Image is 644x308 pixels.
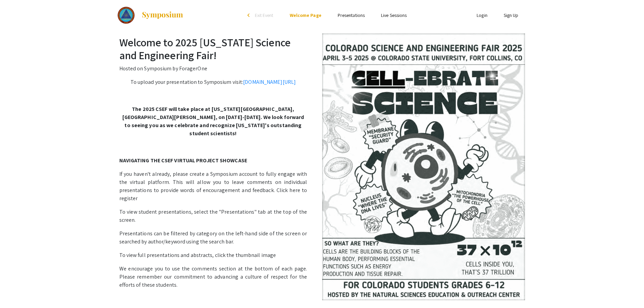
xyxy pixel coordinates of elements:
a: Presentations [338,12,365,18]
a: 2025 Colorado Science and Engineering Fair [118,7,184,24]
h2: Welcome to 2025 [US_STATE] Science and Engineering Fair! [119,36,525,62]
span: Exit Event [255,12,273,18]
strong: NAVIGATING THE CSEF VIRTUAL PROJECT SHOWCASE [119,157,247,164]
p: Presentations can be filtered by category on the left-hand side of the screen or searched by auth... [119,230,525,246]
p: We encourage you to use the comments section at the bottom of each page. Please remember our comm... [119,265,525,289]
p: To view student presentations, select the "Presentations" tab at the top of the screen. [119,208,525,224]
img: Symposium by ForagerOne [141,11,184,19]
p: If you haven't already, please create a Symposium account to fully engage with the virtual platfo... [119,170,525,203]
a: Login [477,12,487,18]
img: 2025 Colorado Science and Engineering Fair [118,7,135,24]
p: Hosted on Symposium by ForagerOne [119,65,525,73]
a: [DOMAIN_NAME][URL] [243,78,296,86]
strong: The 2025 CSEF will take place at [US_STATE][GEOGRAPHIC_DATA], [GEOGRAPHIC_DATA][PERSON_NAME], on ... [122,105,304,137]
a: Live Sessions [381,12,407,18]
div: arrow_back_ios [247,13,252,17]
a: Sign Up [504,12,519,18]
a: Welcome Page [290,12,321,18]
p: To upload your presentation to Symposium visit: [119,78,525,86]
p: To view full presentations and abstracts, click the thumbnail image [119,251,525,259]
img: 2025 Colorado Science and Engineering Fair [322,33,525,300]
